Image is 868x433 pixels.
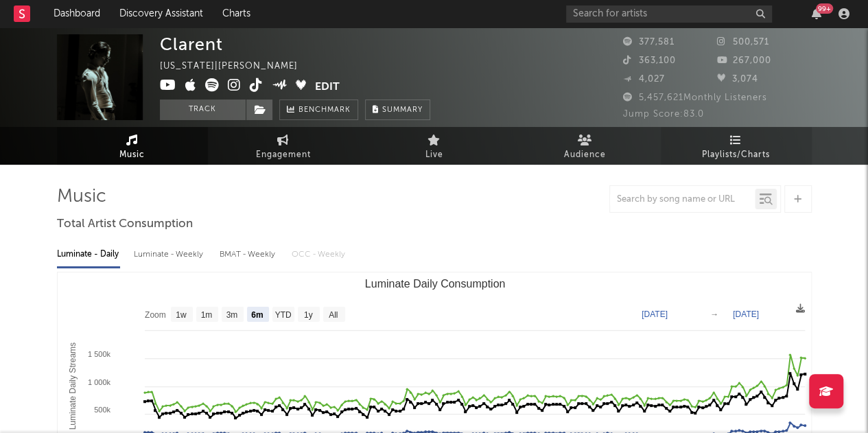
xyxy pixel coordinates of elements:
span: Playlists/Charts [702,147,770,163]
div: Clarent [160,34,223,54]
a: Music [57,127,208,165]
text: 1w [176,310,187,320]
span: Audience [564,147,606,163]
span: Total Artist Consumption [57,216,193,233]
a: Playlists/Charts [661,127,812,165]
a: Benchmark [279,100,358,120]
span: 4,027 [623,75,665,84]
span: Jump Score: 83.0 [623,110,704,119]
text: 1 500k [87,350,110,358]
div: BMAT - Weekly [220,243,278,266]
span: 3,074 [717,75,758,84]
span: Engagement [256,147,311,163]
input: Search by song name or URL [610,194,755,205]
text: YTD [274,310,291,320]
text: Luminate Daily Consumption [364,278,505,290]
text: 3m [226,310,237,320]
div: [US_STATE] | [PERSON_NAME] [160,58,314,75]
span: 267,000 [717,56,771,65]
text: 1y [303,310,312,320]
text: [DATE] [733,309,759,319]
text: → [710,309,718,319]
text: All [329,310,338,320]
div: 99 + [816,3,833,14]
div: Luminate - Daily [57,243,120,266]
a: Engagement [208,127,359,165]
button: Edit [315,78,340,95]
text: 500k [94,406,110,414]
span: Summary [382,106,423,114]
text: Zoom [145,310,166,320]
button: 99+ [812,8,821,19]
span: Live [425,147,443,163]
a: Audience [510,127,661,165]
button: Track [160,100,246,120]
input: Search for artists [566,5,772,23]
span: 377,581 [623,38,675,47]
text: 1 000k [87,378,110,386]
div: Luminate - Weekly [134,243,206,266]
span: Music [119,147,145,163]
span: 5,457,621 Monthly Listeners [623,93,767,102]
span: 500,571 [717,38,769,47]
text: 1m [200,310,212,320]
button: Summary [365,100,430,120]
span: 363,100 [623,56,676,65]
text: Luminate Daily Streams [68,342,78,430]
a: Live [359,127,510,165]
text: 6m [251,310,263,320]
text: [DATE] [642,309,668,319]
span: Benchmark [298,102,351,119]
